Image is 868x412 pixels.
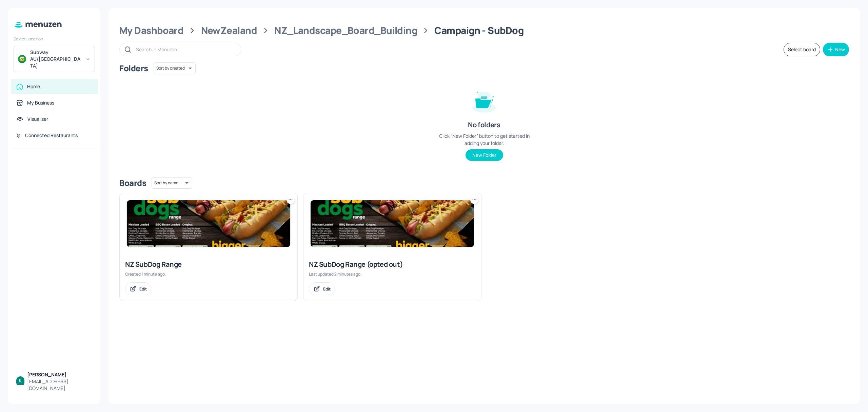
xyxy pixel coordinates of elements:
button: New Folder [466,149,503,161]
div: Last updated 2 minutes ago. [309,271,476,277]
div: Boards [119,177,146,188]
div: Click “New Folder” button to get started in adding your folder. [433,132,535,147]
div: Edit [323,286,331,292]
img: avatar [18,55,26,63]
div: Edit [139,286,147,292]
div: My Dashboard [119,24,183,37]
img: 2025-09-01-1756691855851xghy5ry7ar.jpeg [127,200,290,247]
img: 2025-09-01-1756691855851xghy5ry7ar.jpeg [311,200,474,247]
button: Select board [784,43,820,56]
div: NewZealand [201,24,257,37]
img: ACg8ocKBIlbXoTTzaZ8RZ_0B6YnoiWvEjOPx6MQW7xFGuDwnGH3hbQ=s96-c [16,376,24,385]
div: Folders [119,63,148,74]
div: NZ SubDog Range [125,260,292,269]
div: Home [27,83,40,90]
div: Connected Restaurants [25,132,78,139]
div: NZ_Landscape_Board_Building [274,24,417,37]
input: Search in Menuzen [136,44,234,54]
div: Sort by created [154,61,196,75]
div: New [835,47,845,52]
div: NZ SubDog Range (opted out) [309,260,476,269]
div: Campaign - SubDog [434,24,523,37]
img: folder-empty [467,83,501,117]
div: Subway AU/[GEOGRAPHIC_DATA] [30,49,81,69]
div: Sort by name [152,176,192,190]
div: No folders [468,120,500,130]
div: [PERSON_NAME] [27,371,92,378]
button: New [823,43,849,56]
div: Select Location [14,36,95,42]
div: Visualiser [27,116,48,123]
div: [EMAIL_ADDRESS][DOMAIN_NAME] [27,378,92,392]
div: My Business [27,99,54,106]
div: Created 1 minute ago. [125,271,292,277]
